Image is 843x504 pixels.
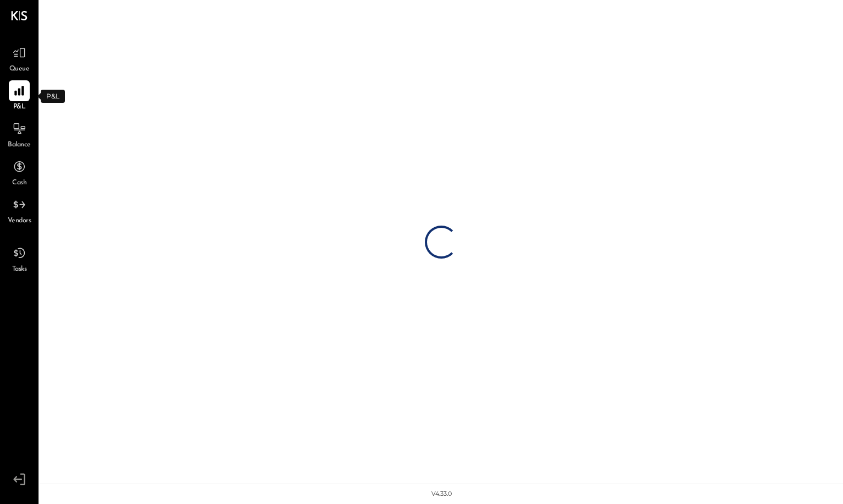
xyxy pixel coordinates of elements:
span: Cash [12,178,26,188]
span: Tasks [12,265,27,275]
span: Balance [8,140,31,150]
a: Tasks [1,243,38,275]
span: Queue [9,64,30,74]
a: Balance [1,118,38,150]
div: P&L [41,90,65,103]
span: P&L [13,102,26,112]
a: P&L [1,80,38,112]
a: Queue [1,42,38,74]
a: Cash [1,156,38,188]
a: Vendors [1,194,38,226]
span: Vendors [8,216,31,226]
div: v 4.33.0 [431,490,452,498]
